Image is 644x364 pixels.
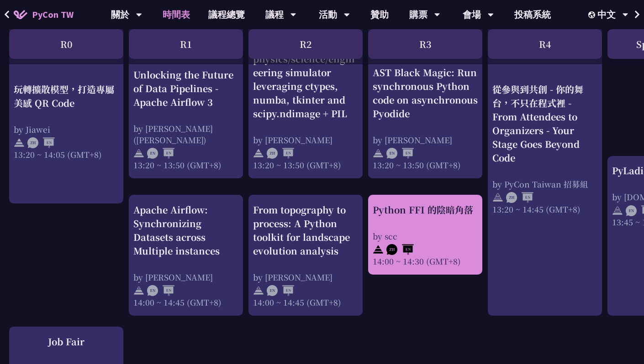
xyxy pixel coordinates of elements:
[32,8,74,21] span: PyCon TW
[253,159,358,171] div: 13:20 ~ 13:50 (GMT+8)
[506,192,533,203] img: ZHEN.371966e.svg
[253,285,264,296] img: svg+xml;base64,PHN2ZyB4bWxucz0iaHR0cDovL3d3dy53My5vcmcvMjAwMC9zdmciIHdpZHRoPSIyNCIgaGVpZ2h0PSIyNC...
[147,148,174,159] img: ENEN.5a408d1.svg
[133,148,144,159] img: svg+xml;base64,PHN2ZyB4bWxucz0iaHR0cDovL3d3dy53My5vcmcvMjAwMC9zdmciIHdpZHRoPSIyNCIgaGVpZ2h0PSIyNC...
[133,296,238,308] div: 14:00 ~ 14:45 (GMT+8)
[129,29,243,59] div: R1
[133,203,238,308] a: Apache Airflow: Synchronizing Datasets across Multiple instances by [PERSON_NAME] 14:00 ~ 14:45 (...
[14,82,119,109] div: 玩轉擴散模型，打造專屬美感 QR Code
[253,203,358,308] a: From topography to process: A Python toolkit for landscape evolution analysis by [PERSON_NAME] 14...
[133,159,238,171] div: 13:20 ~ 13:50 (GMT+8)
[373,203,478,217] div: Python FFI 的陰暗角落
[267,285,294,296] img: ENEN.5a408d1.svg
[373,66,478,120] div: AST Black Magic: Run synchronous Python code on asynchronous Pyodide
[368,29,482,59] div: R3
[133,271,238,283] div: by [PERSON_NAME]
[133,123,238,146] div: by [PERSON_NAME] ([PERSON_NAME])
[253,271,358,283] div: by [PERSON_NAME]
[253,296,358,308] div: 14:00 ~ 14:45 (GMT+8)
[253,134,358,146] div: by [PERSON_NAME]
[492,203,597,214] div: 13:20 ~ 14:45 (GMT+8)
[588,11,597,18] img: Locale Icon
[133,25,238,171] a: Unlocking the Future of Data Pipelines - Apache Airflow 3 by [PERSON_NAME] ([PERSON_NAME]) 13:20 ...
[14,123,119,135] div: by Jiawei
[253,203,358,258] div: From topography to process: A Python toolkit for landscape evolution analysis
[14,335,119,348] div: Job Fair
[133,285,144,296] img: svg+xml;base64,PHN2ZyB4bWxucz0iaHR0cDovL3d3dy53My5vcmcvMjAwMC9zdmciIHdpZHRoPSIyNCIgaGVpZ2h0PSIyNC...
[373,244,384,255] img: svg+xml;base64,PHN2ZyB4bWxucz0iaHR0cDovL3d3dy53My5vcmcvMjAwMC9zdmciIHdpZHRoPSIyNCIgaGVpZ2h0PSIyNC...
[133,203,238,258] div: Apache Airflow: Synchronizing Datasets across Multiple instances
[27,137,55,148] img: ZHEN.371966e.svg
[14,10,27,19] img: Home icon of PyCon TW 2025
[386,148,414,159] img: ENEN.5a408d1.svg
[492,192,503,203] img: svg+xml;base64,PHN2ZyB4bWxucz0iaHR0cDovL3d3dy53My5vcmcvMjAwMC9zdmciIHdpZHRoPSIyNCIgaGVpZ2h0PSIyNC...
[373,159,478,171] div: 13:20 ~ 13:50 (GMT+8)
[373,134,478,146] div: by [PERSON_NAME]
[253,25,358,120] div: How to write an easy to use, interactive physics/science/engineering simulator leveraging ctypes,...
[14,25,119,196] a: 玩轉擴散模型，打造專屬美感 QR Code by Jiawei 13:20 ~ 14:05 (GMT+8)
[5,3,83,26] a: PyCon TW
[373,203,478,267] a: Python FFI 的陰暗角落 by scc 14:00 ~ 14:30 (GMT+8)
[488,29,602,59] div: R4
[373,230,478,242] div: by scc
[253,148,264,159] img: svg+xml;base64,PHN2ZyB4bWxucz0iaHR0cDovL3d3dy53My5vcmcvMjAwMC9zdmciIHdpZHRoPSIyNCIgaGVpZ2h0PSIyNC...
[9,29,123,59] div: R0
[253,25,358,171] a: How to write an easy to use, interactive physics/science/engineering simulator leveraging ctypes,...
[492,178,597,189] div: by PyCon Taiwan 招募組
[14,137,25,148] img: svg+xml;base64,PHN2ZyB4bWxucz0iaHR0cDovL3d3dy53My5vcmcvMjAwMC9zdmciIHdpZHRoPSIyNCIgaGVpZ2h0PSIyNC...
[492,25,597,308] a: 從參與到共創 - 你的舞台，不只在程式裡 - From Attendees to Organizers - Your Stage Goes Beyond Code by PyCon Taiwan...
[14,148,119,160] div: 13:20 ~ 14:05 (GMT+8)
[492,82,597,164] div: 從參與到共創 - 你的舞台，不只在程式裡 - From Attendees to Organizers - Your Stage Goes Beyond Code
[373,148,384,159] img: svg+xml;base64,PHN2ZyB4bWxucz0iaHR0cDovL3d3dy53My5vcmcvMjAwMC9zdmciIHdpZHRoPSIyNCIgaGVpZ2h0PSIyNC...
[386,244,414,255] img: ZHEN.371966e.svg
[612,205,623,216] img: svg+xml;base64,PHN2ZyB4bWxucz0iaHR0cDovL3d3dy53My5vcmcvMjAwMC9zdmciIHdpZHRoPSIyNCIgaGVpZ2h0PSIyNC...
[147,285,174,296] img: ENEN.5a408d1.svg
[267,148,294,159] img: ZHEN.371966e.svg
[248,29,363,59] div: R2
[133,68,238,109] div: Unlocking the Future of Data Pipelines - Apache Airflow 3
[373,25,478,171] a: AST Black Magic: Run synchronous Python code on asynchronous Pyodide by [PERSON_NAME] 13:20 ~ 13:...
[373,255,478,267] div: 14:00 ~ 14:30 (GMT+8)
